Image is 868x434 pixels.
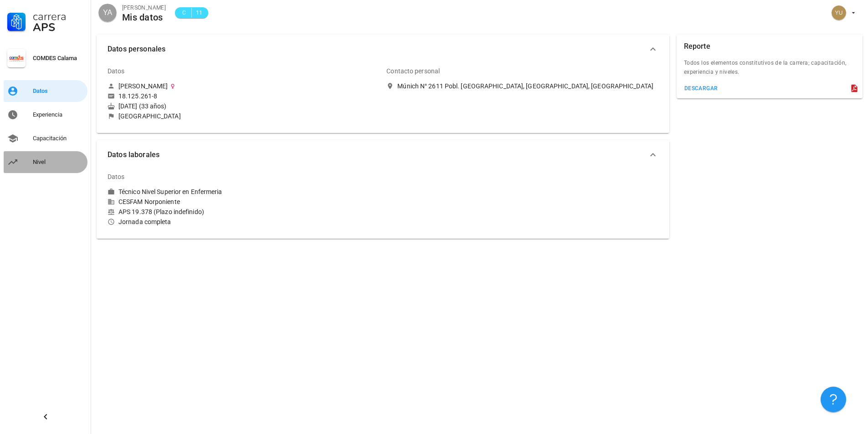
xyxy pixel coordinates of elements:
a: Múnich N° 2611 Pobl. [GEOGRAPHIC_DATA], [GEOGRAPHIC_DATA], [GEOGRAPHIC_DATA] [386,82,658,90]
span: 11 [195,8,203,17]
span: YA [103,4,112,22]
div: Todos los elementos constitutivos de la carrera; capacitación, experiencia y niveles. [677,58,863,82]
div: Datos [108,166,125,188]
div: Nivel [33,158,84,166]
div: Carrera [33,11,84,22]
button: descargar [680,82,722,95]
div: 18.125.261-8 [118,92,157,100]
div: Mis datos [122,12,166,22]
span: Datos laborales [108,148,647,161]
div: [PERSON_NAME] [122,3,166,12]
div: Contacto personal [386,60,440,82]
div: descargar [684,85,718,92]
div: APS 19.378 (Plazo indefinido) [108,208,379,216]
a: Capacitación [4,128,87,149]
span: Datos personales [108,43,647,56]
div: avatar [832,5,846,20]
div: avatar [98,4,117,22]
div: Jornada completa [108,218,379,226]
div: Capacitación [33,135,84,142]
a: Experiencia [4,104,87,126]
div: APS [33,22,84,33]
a: Nivel [4,151,87,173]
div: Técnico Nivel Superior en Enfermeria [118,188,222,196]
button: Datos personales [97,35,669,64]
div: Experiencia [33,111,84,118]
div: CESFAM Norponiente [108,198,379,206]
div: Datos [33,87,84,95]
button: Datos laborales [97,140,669,169]
div: Datos [108,60,125,82]
div: [DATE] (33 años) [108,102,379,110]
span: C [180,8,188,17]
a: Datos [4,80,87,102]
div: COMDES Calama [33,55,84,62]
div: Múnich N° 2611 Pobl. [GEOGRAPHIC_DATA], [GEOGRAPHIC_DATA], [GEOGRAPHIC_DATA] [397,82,653,90]
div: Reporte [684,35,710,58]
div: [GEOGRAPHIC_DATA] [118,112,181,120]
div: [PERSON_NAME] [118,82,168,90]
